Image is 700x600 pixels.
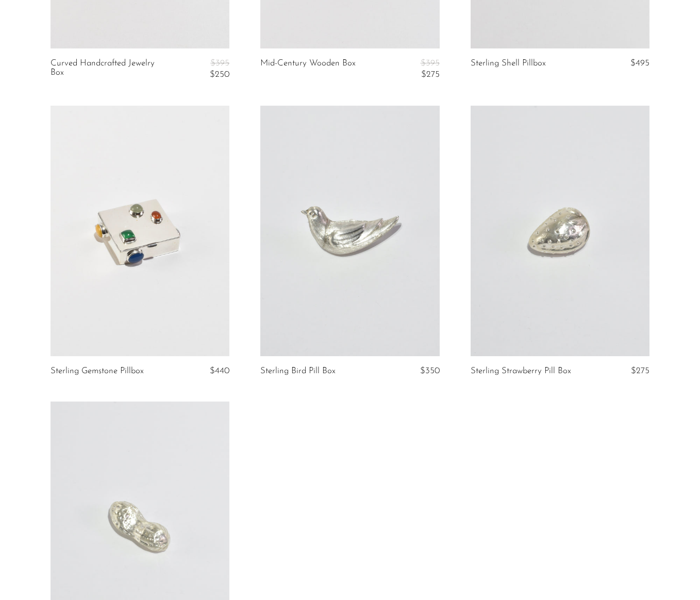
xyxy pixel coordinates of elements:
[630,59,649,68] span: $495
[421,59,440,68] span: $395
[260,366,336,376] a: Sterling Bird Pill Box
[631,366,649,375] span: $275
[420,366,440,375] span: $350
[260,59,356,80] a: Mid-Century Wooden Box
[421,70,440,79] span: $275
[51,59,170,80] a: Curved Handcrafted Jewelry Box
[210,366,229,375] span: $440
[471,59,546,68] a: Sterling Shell Pillbox
[471,366,571,376] a: Sterling Strawberry Pill Box
[210,59,229,68] span: $395
[51,366,144,376] a: Sterling Gemstone Pillbox
[210,70,229,79] span: $250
